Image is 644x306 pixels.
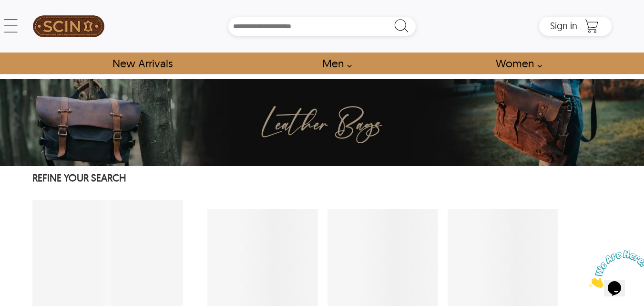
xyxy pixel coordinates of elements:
[485,53,547,74] a: Shop Women Leather Jackets
[311,53,357,74] a: shop men's leather jackets
[585,246,644,292] iframe: chat widget
[32,5,105,48] a: SCIN
[102,53,183,74] a: Shop New Arrivals
[4,4,63,42] img: Chat attention grabber
[32,171,183,187] p: REFINE YOUR SEARCH
[550,20,577,32] span: Sign in
[33,5,104,48] img: SCIN
[203,169,608,188] div: 0 Results Found
[582,19,601,33] a: Shopping Cart
[550,23,577,31] a: Sign in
